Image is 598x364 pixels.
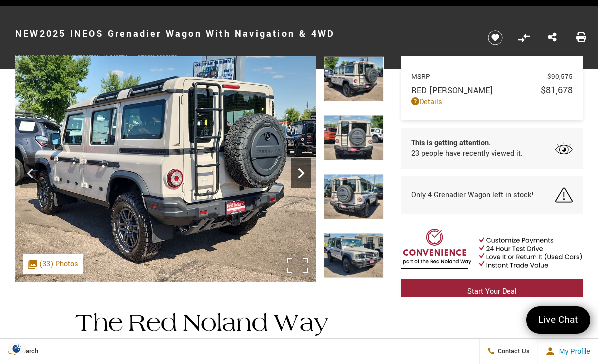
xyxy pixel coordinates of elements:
[495,347,530,356] span: Contact Us
[26,54,127,61] span: [US_VEHICLE_IDENTIFICATION_NUMBER]
[324,56,384,102] img: New 2025 INEOS Wagon image 11
[547,72,573,81] span: $90,575
[401,279,583,305] a: Start Your Deal
[324,174,384,220] img: New 2025 INEOS Wagon image 13
[324,115,384,161] img: New 2025 INEOS Wagon image 12
[411,97,573,107] a: Details
[411,190,534,200] span: Only 4 Grenadier Wagon left in stock!
[5,343,28,354] img: Opt-Out Icon
[156,54,177,61] span: G026179
[324,233,384,278] img: New 2025 INEOS Wagon image 14
[20,158,40,188] div: Previous
[576,31,586,44] a: Print this New 2025 INEOS Grenadier Wagon With Navigation & 4WD
[15,56,316,282] img: New 2025 INEOS Wagon image 11
[15,14,471,54] h1: 2025 INEOS Grenadier Wagon With Navigation & 4WD
[484,30,506,46] button: Save vehicle
[541,84,573,97] span: $81,678
[411,85,541,96] span: Red [PERSON_NAME]
[15,27,40,40] strong: New
[411,72,573,81] a: MSRP $90,575
[538,339,598,364] button: Open user profile menu
[555,347,590,355] span: My Profile
[516,30,531,45] button: Compare Vehicle
[526,306,590,334] a: Live Chat
[548,31,557,44] a: Share this New 2025 INEOS Grenadier Wagon With Navigation & 4WD
[137,54,156,61] span: Stock:
[411,138,523,148] span: This is getting attention.
[411,72,547,81] span: MSRP
[411,84,573,97] a: Red [PERSON_NAME] $81,678
[15,54,26,61] span: VIN:
[411,148,523,159] span: 23 people have recently viewed it.
[467,286,517,297] span: Start Your Deal
[5,343,28,354] section: Click to Open Cookie Consent Modal
[23,254,83,274] div: (33) Photos
[533,313,583,327] span: Live Chat
[291,158,311,188] div: Next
